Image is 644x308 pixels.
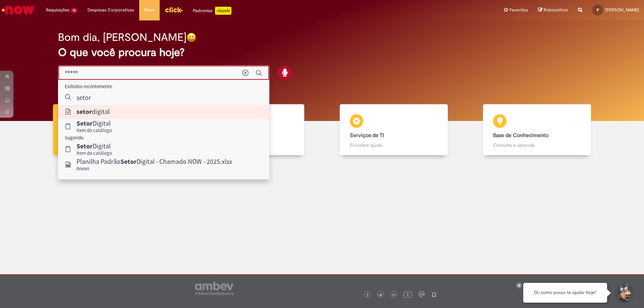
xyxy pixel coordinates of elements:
[493,132,548,139] b: Base de Conhecimento
[538,7,568,13] a: Rascunhos
[165,5,183,15] img: click_logo_yellow_360x200.png
[193,7,231,15] div: Padroniza
[58,32,186,43] h2: Bom dia, [PERSON_NAME]
[35,104,179,156] a: Tirar dúvidas Tirar dúvidas com Lupi Assist e Gen Ai
[322,104,466,156] a: Serviços de TI Encontre ajuda
[1,3,35,17] img: ServiceNow
[46,7,69,13] span: Requisições
[605,7,639,13] span: [PERSON_NAME]
[215,7,231,15] p: +GenAi
[419,291,425,297] img: logo_footer_workplace.png
[544,7,568,13] span: Rascunhos
[431,291,437,297] img: logo_footer_naosei.png
[58,47,586,58] h2: O que você procura hoje?
[195,282,233,295] img: logo_footer_ambev_rotulo_gray.png
[466,104,609,156] a: Base de Conhecimento Consulte e aprenda
[379,293,382,297] img: logo_footer_twitter.png
[186,33,196,42] img: happy-face.png
[392,293,396,297] img: logo_footer_linkedin.png
[523,283,607,303] div: Oi, como posso te ajudar hoje?
[614,283,634,303] button: Iniciar Conversa de Suporte
[493,142,581,148] p: Consulte e aprenda
[509,7,528,13] span: Favoritos
[366,293,369,297] img: logo_footer_facebook.png
[144,7,155,13] span: More
[350,142,438,148] p: Encontre ajuda
[350,132,384,139] b: Serviços de TI
[597,8,599,12] span: IF
[71,8,77,13] span: 13
[404,290,412,299] img: logo_footer_youtube.png
[88,7,134,13] span: Despesas Corporativas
